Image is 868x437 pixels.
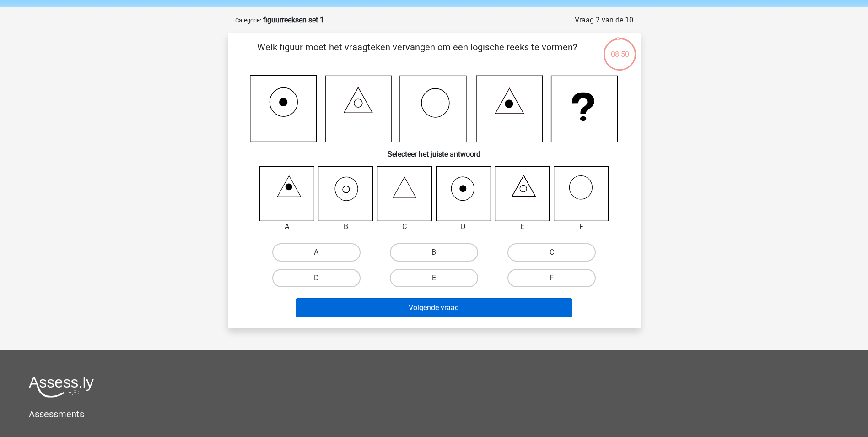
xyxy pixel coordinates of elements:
[390,269,478,287] label: E
[243,142,626,158] h6: Selecteer het juiste antwoord
[507,243,596,262] label: C
[488,221,557,232] div: E
[429,221,498,232] div: D
[29,409,839,420] h5: Assessments
[29,376,94,398] img: Assessly logo
[243,40,592,68] p: Welk figuur moet het vraagteken vervangen om een logische reeks te vormen?
[575,15,633,26] div: Vraag 2 van de 10
[272,243,361,262] label: A
[272,269,361,287] label: D
[311,221,380,232] div: B
[235,17,261,24] small: Categorie:
[390,243,478,262] label: B
[263,16,324,24] strong: figuurreeksen set 1
[253,221,322,232] div: A
[547,221,616,232] div: F
[296,298,572,317] button: Volgende vraag
[507,269,596,287] label: F
[603,37,637,60] div: 08:50
[370,221,439,232] div: C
